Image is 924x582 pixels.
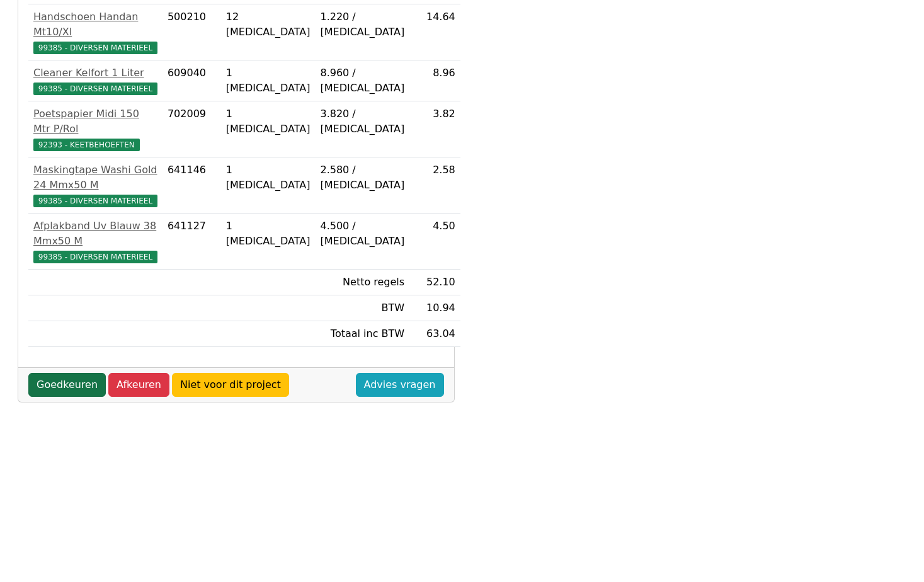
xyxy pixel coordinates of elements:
div: 3.820 / [MEDICAL_DATA] [320,106,404,137]
div: Afplakband Uv Blauw 38 Mmx50 M [33,219,157,249]
div: 8.960 / [MEDICAL_DATA] [320,66,404,96]
div: 1.220 / [MEDICAL_DATA] [320,9,404,40]
span: 92393 - KEETBEHOEFTEN [33,139,140,151]
div: Cleaner Kelfort 1 Liter [33,66,157,81]
td: 2.58 [409,157,460,214]
a: Handschoen Handan Mt10/Xl99385 - DIVERSEN MATERIEEL [33,9,157,55]
td: 63.04 [409,321,460,347]
td: 10.94 [409,295,460,321]
td: BTW [315,295,409,321]
a: Niet voor dit project [172,373,289,397]
td: 8.96 [409,60,460,101]
span: 99385 - DIVERSEN MATERIEEL [33,42,157,54]
td: Totaal inc BTW [315,321,409,347]
div: 2.580 / [MEDICAL_DATA] [320,163,404,193]
a: Maskingtape Washi Gold 24 Mmx50 M99385 - DIVERSEN MATERIEEL [33,163,157,208]
td: Netto regels [315,270,409,295]
div: Handschoen Handan Mt10/Xl [33,9,157,40]
td: 52.10 [409,270,460,295]
div: 12 [MEDICAL_DATA] [226,9,311,40]
a: Cleaner Kelfort 1 Liter99385 - DIVERSEN MATERIEEL [33,66,157,96]
td: 609040 [163,60,221,101]
span: 99385 - DIVERSEN MATERIEEL [33,83,157,95]
a: Afkeuren [108,373,169,397]
div: Maskingtape Washi Gold 24 Mmx50 M [33,163,157,193]
span: 99385 - DIVERSEN MATERIEEL [33,195,157,207]
div: 1 [MEDICAL_DATA] [226,219,311,249]
td: 641146 [163,157,221,214]
span: 99385 - DIVERSEN MATERIEEL [33,251,157,263]
div: 1 [MEDICAL_DATA] [226,66,311,96]
td: 641127 [163,214,221,270]
a: Goedkeuren [28,373,106,397]
td: 4.50 [409,214,460,270]
td: 702009 [163,101,221,157]
div: 1 [MEDICAL_DATA] [226,106,311,137]
a: Advies vragen [356,373,444,397]
td: 500210 [163,4,221,60]
a: Poetspapier Midi 150 Mtr P/Rol92393 - KEETBEHOEFTEN [33,106,157,152]
a: Afplakband Uv Blauw 38 Mmx50 M99385 - DIVERSEN MATERIEEL [33,219,157,264]
div: 1 [MEDICAL_DATA] [226,163,311,193]
td: 3.82 [409,101,460,157]
td: 14.64 [409,4,460,60]
div: 4.500 / [MEDICAL_DATA] [320,219,404,249]
div: Poetspapier Midi 150 Mtr P/Rol [33,106,157,137]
